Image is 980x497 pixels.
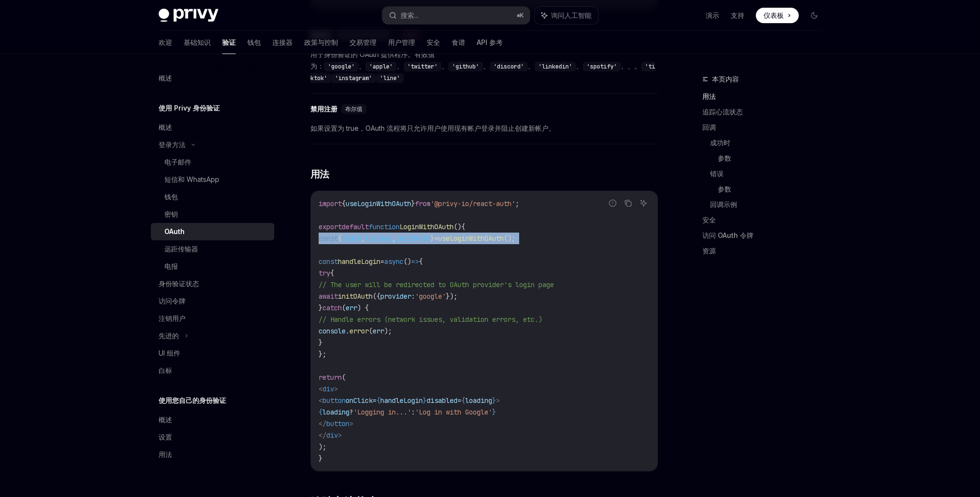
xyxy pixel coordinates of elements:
span: ; [515,199,519,208]
span: }); [446,292,457,301]
a: 安全 [427,31,440,54]
a: 回调 [702,120,830,135]
span: handleLogin [380,396,423,405]
font: 交易管理 [349,38,376,46]
font: OAuth [164,227,185,235]
font: 本页内容 [712,75,739,83]
span: ( [369,327,373,335]
a: 回调示例 [710,197,830,212]
span: < [319,385,322,393]
a: 用法 [151,446,274,463]
span: { [330,269,334,277]
span: , [361,234,365,243]
code: 'instagram' [331,73,376,83]
span: return [319,373,342,382]
span: error [349,327,369,335]
span: err [373,327,384,335]
span: > [338,431,342,440]
span: 'Log in with Google' [415,408,492,416]
span: { [376,396,380,405]
button: 报告错误代码 [606,197,619,209]
font: 用法 [310,168,329,180]
span: ); [384,327,392,335]
a: 基础知识 [184,31,211,54]
span: from [415,199,430,208]
span: = [434,234,438,243]
font: 食谱 [452,38,465,46]
span: { [461,396,465,405]
font: ⌘ [517,12,520,19]
button: 搜索...⌘K [382,7,530,24]
span: import [319,199,342,208]
span: = [380,257,384,266]
span: } [319,454,322,463]
font: 先进的 [159,331,179,340]
span: </ [319,431,326,440]
span: initOAuth [338,292,373,301]
font: 仪表板 [764,11,784,19]
code: 'apple' [365,62,397,71]
span: await [319,292,338,301]
span: loading [365,234,392,243]
span: } [319,304,322,312]
a: 白标 [151,362,274,379]
font: 支持 [731,11,744,19]
span: ); [319,442,326,451]
code: 'linkedin' [535,62,576,71]
span: // Handle errors (network issues, validation errors, etc.) [319,315,542,324]
button: 询问人工智能 [535,7,598,24]
font: 用法 [702,92,716,100]
span: provider: [380,292,415,301]
a: 访问 OAuth 令牌 [702,228,830,243]
span: LoginWithOAuth [400,222,454,231]
span: // The user will be redirected to OAuth provider's login page [319,280,554,289]
span: , [392,234,396,243]
font: 远距传输器 [164,245,198,253]
a: 资源 [702,243,830,259]
a: 概述 [151,69,274,87]
font: 身份验证状态 [159,279,199,288]
span: > [334,385,338,393]
font: 布尔值 [345,105,362,113]
span: disabled [427,396,457,405]
span: loading [465,396,492,405]
font: 密钥 [164,210,178,218]
span: } [492,396,496,405]
font: 参数 [718,185,731,193]
a: 注销用户 [151,310,274,327]
span: const [319,257,338,266]
span: function [369,222,400,231]
span: loading [322,408,349,416]
font: 注销用户 [159,314,186,322]
font: 询问人工智能 [551,11,591,19]
a: 追踪心流状态 [702,104,830,120]
a: 身份验证状态 [151,275,274,292]
font: 登录方法 [159,140,186,149]
a: OAuth [151,223,274,240]
span: state [342,234,361,243]
font: 安全 [702,216,716,224]
a: 密钥 [151,206,274,223]
a: 电子邮件 [151,153,274,171]
font: 设置 [159,433,172,441]
span: initOAuth [396,234,430,243]
span: default [342,222,369,231]
span: async [384,257,403,266]
a: 电报 [151,258,274,275]
font: 如果设置为 true，OAuth 流程将只允许用户使用现有帐户登录并阻止创建新帐户。 [310,124,555,132]
font: 、 [528,62,535,70]
font: 成功时 [710,138,730,147]
font: 错误 [710,169,724,178]
span: '@privy-io/react-auth' [430,199,515,208]
font: 白标 [159,366,172,374]
a: 错误 [710,166,830,181]
font: 、 [576,62,583,70]
span: > [349,419,353,428]
span: { [338,234,342,243]
font: 电报 [164,262,178,270]
a: 支持 [731,11,744,20]
span: () [454,222,461,231]
span: } [319,338,322,347]
font: 资源 [702,247,716,255]
span: useLoginWithOAuth [346,199,411,208]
